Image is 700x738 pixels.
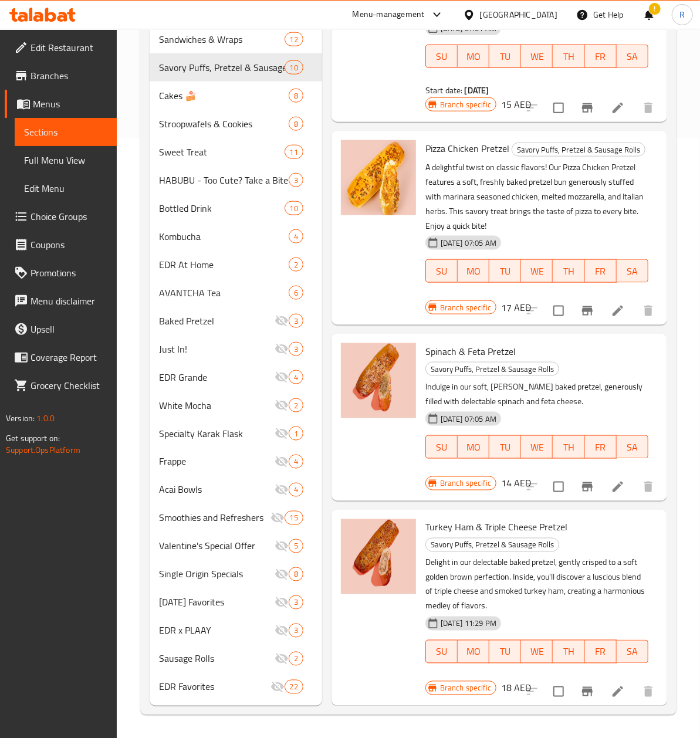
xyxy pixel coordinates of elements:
span: White Mocha [159,398,275,412]
a: Edit menu item [611,101,625,115]
svg: Inactive section [275,426,289,441]
div: Bottled Drink [159,201,285,215]
span: TH [557,439,580,456]
span: Edit Restaurant [31,40,107,55]
span: Full Menu View [24,153,107,167]
span: MO [462,48,485,65]
div: [DATE] Favorites3 [150,588,322,617]
span: SA [621,644,644,661]
span: Branch specific [435,99,496,110]
div: items [285,511,303,525]
span: Smoothies and Refreshers [159,511,270,525]
span: Start date: [425,83,463,98]
div: Savory Puffs, Pretzel & Sausage Rolls [512,143,645,157]
button: SU [425,640,458,663]
span: Baked Pretzel [159,314,275,328]
div: EDR Favorites [159,680,270,694]
span: 5 [289,541,303,552]
div: items [285,145,303,159]
span: 4 [289,372,303,383]
div: Kombucha4 [150,222,322,250]
span: WE [526,48,548,65]
div: Savory Puffs, Pretzel & Sausage Rolls [425,362,559,376]
a: Coverage Report [5,343,117,371]
button: Branch-specific-item [573,297,601,325]
button: WE [521,640,553,663]
div: items [289,342,303,356]
span: Savory Puffs, Pretzel & Sausage Rolls [426,363,559,376]
span: Branch specific [435,302,496,313]
div: items [289,426,303,441]
span: FR [590,48,612,65]
svg: Inactive section [275,652,289,666]
div: Bottled Drink10 [150,194,322,222]
div: items [285,32,303,46]
button: TU [489,45,521,68]
span: 6 [289,287,303,299]
span: SA [621,263,644,280]
div: items [289,89,303,103]
button: delete [634,94,662,122]
h6: 18 AED [501,680,531,696]
div: Cakes 🍰 [159,89,289,103]
span: 4 [289,456,303,468]
span: Sausage Rolls [159,652,275,666]
span: Turkey Ham & Triple Cheese Pretzel [425,519,567,536]
a: Edit menu item [611,685,625,699]
button: delete [634,678,662,706]
span: MO [462,263,485,280]
span: Sweet Treat [159,145,285,159]
div: Specialty Karak Flask1 [150,419,322,448]
span: Select to update [546,96,571,120]
span: Menus [33,97,107,111]
h6: 17 AED [501,299,531,316]
span: TU [494,263,516,280]
div: Ramadan Favorites [159,595,275,610]
span: 10 [285,203,303,214]
p: A delightful twist on classic flavors! Our Pizza Chicken Pretzel features a soft, freshly baked p... [425,160,648,233]
span: WE [526,263,548,280]
span: Kombucha [159,229,289,243]
span: Branch specific [435,478,496,489]
span: SA [621,439,644,456]
svg: Inactive section [275,483,289,497]
span: 2 [289,400,303,411]
svg: Inactive section [275,370,289,384]
button: SA [617,45,648,68]
button: SU [425,435,458,459]
span: Specialty Karak Flask [159,426,275,441]
span: MO [462,644,485,661]
span: SU [431,48,453,65]
span: Branch specific [435,683,496,694]
span: Just In! [159,342,275,356]
span: SU [431,644,453,661]
div: items [289,539,303,553]
div: Acai Bowls [159,483,275,497]
a: Promotions [5,259,117,287]
button: MO [458,435,489,459]
span: Upsell [31,322,107,336]
span: TU [494,644,516,661]
div: items [285,680,303,694]
span: 8 [289,90,303,101]
div: Valentine's Special Offer5 [150,532,322,560]
h6: 15 AED [501,96,531,113]
span: EDR x PLAAY [159,624,275,638]
svg: Inactive section [275,314,289,328]
button: WE [521,259,553,283]
a: Choice Groups [5,202,117,231]
span: Promotions [31,266,107,280]
span: TU [494,48,516,65]
button: TU [489,259,521,283]
a: Edit menu item [611,480,625,494]
svg: Inactive section [275,624,289,638]
a: Edit menu item [611,304,625,318]
div: items [289,258,303,272]
a: Grocery Checklist [5,371,117,400]
span: WE [526,644,548,661]
a: Support.OpsPlatform [6,442,80,458]
span: 3 [289,597,303,608]
button: WE [521,435,553,459]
